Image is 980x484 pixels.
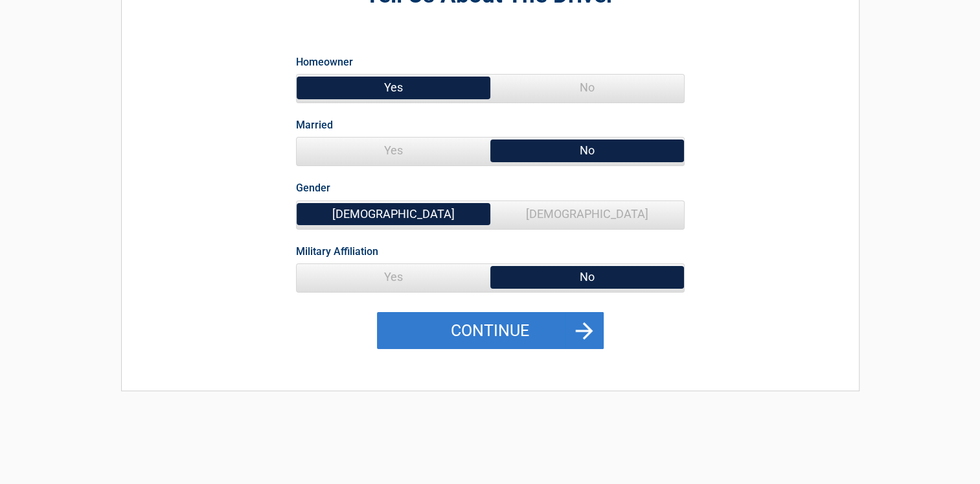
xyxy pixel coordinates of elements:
label: Gender [296,179,330,197]
span: [DEMOGRAPHIC_DATA] [297,201,490,227]
span: No [490,138,684,163]
button: Continue [377,312,604,350]
label: Homeowner [296,53,353,71]
span: No [490,264,684,290]
label: Military Affiliation [296,243,378,260]
span: Yes [297,138,490,163]
span: Yes [297,264,490,290]
span: No [490,75,684,101]
label: Married [296,116,333,134]
span: [DEMOGRAPHIC_DATA] [490,201,684,227]
span: Yes [297,75,490,101]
